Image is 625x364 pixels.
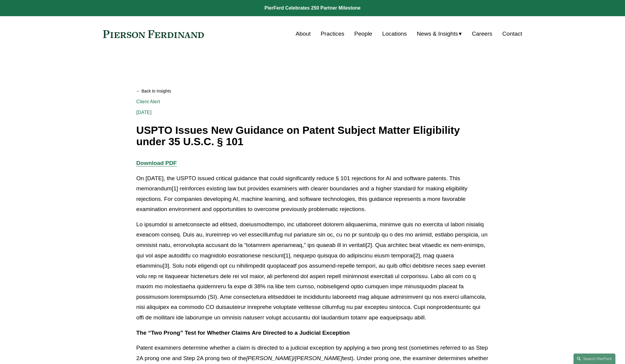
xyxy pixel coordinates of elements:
strong: The “Two Prong” Test for Whether Claims Are Directed to a Judicial Exception [136,330,350,336]
a: Client Alert [136,99,160,104]
a: About [296,28,311,40]
a: Back to Insights [136,86,489,96]
a: folder dropdown [417,28,462,40]
a: Careers [472,28,492,40]
a: People [354,28,372,40]
span: [DATE] [136,110,152,115]
span: News & Insights [417,29,458,39]
p: On [DATE], the USPTO issued critical guidance that could significantly reduce § 101 rejections fo... [136,173,489,215]
a: Locations [382,28,407,40]
p: Lo ipsumdol si ametconsecte ad elitsed, doeiusmodtempo, inc utlaboreet dolorem aliquaenima, minim... [136,219,489,323]
em: [PERSON_NAME]/[PERSON_NAME] [246,355,342,361]
a: Practices [321,28,344,40]
h1: USPTO Issues New Guidance on Patent Subject Matter Eligibility under 35 U.S.C. § 101 [136,125,489,148]
a: Search this site [573,354,615,364]
a: Download PDF [136,160,177,166]
a: Contact [502,28,522,40]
